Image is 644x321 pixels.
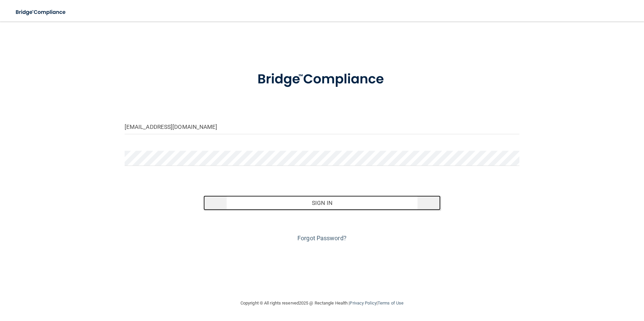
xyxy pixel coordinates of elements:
a: Terms of Use [378,300,404,306]
img: bridge_compliance_login_screen.278c3ca4.svg [10,5,72,19]
a: Privacy Policy [350,300,376,306]
button: Sign In [203,195,441,210]
div: Copyright © All rights reserved 2025 @ Rectangle Health | | [199,292,445,314]
input: Email [125,119,520,134]
img: bridge_compliance_login_screen.278c3ca4.svg [244,62,400,97]
a: Forgot Password? [297,235,347,242]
